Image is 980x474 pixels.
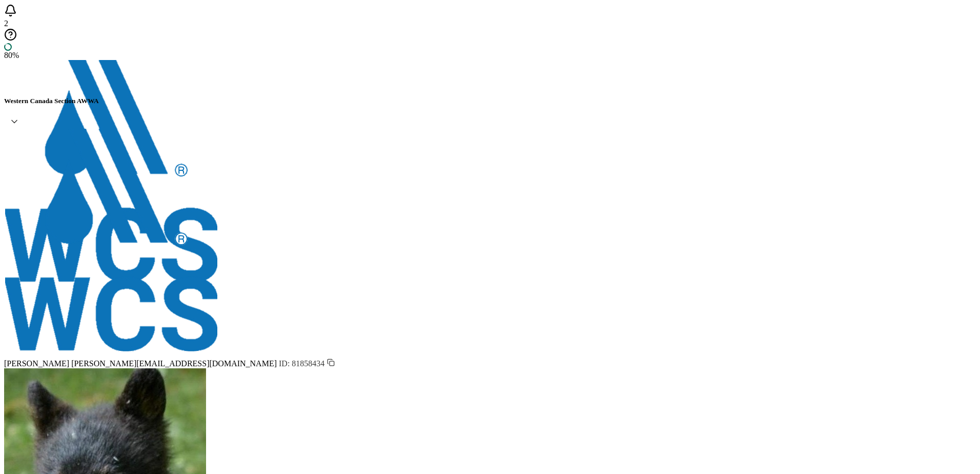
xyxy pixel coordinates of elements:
img: eb0530a7-dc53-4dd2-968c-61d1fd0a03d4.png [4,129,217,351]
span: [PERSON_NAME] [4,359,69,368]
span: ID: 81858434 [279,359,335,368]
img: eb0530a7-dc53-4dd2-968c-61d1fd0a03d4.png [4,60,217,283]
span: 80% [4,51,19,60]
h5: Western Canada Section AWWA [4,97,976,105]
iframe: Chat Widget [929,425,980,474]
span: [PERSON_NAME][EMAIL_ADDRESS][DOMAIN_NAME] [71,359,277,368]
div: 2 [4,19,976,28]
